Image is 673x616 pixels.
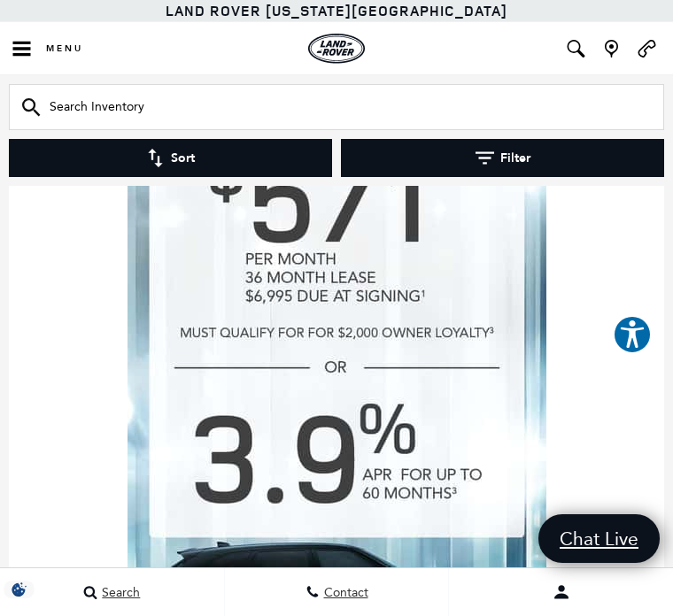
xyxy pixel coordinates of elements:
button: Filter [341,139,664,177]
a: Land Rover [US_STATE][GEOGRAPHIC_DATA] [166,1,507,20]
a: Chat Live [538,514,660,563]
span: Contact [320,585,368,600]
button: Open user profile menu [449,570,673,614]
a: Call Land Rover Colorado Springs [636,40,658,58]
button: Explore your accessibility options [613,315,652,354]
aside: Accessibility Help Desk [613,315,652,358]
span: Search [97,585,140,600]
img: Land Rover [308,34,365,64]
span: Chat Live [551,527,647,551]
a: land-rover [308,34,365,64]
button: Sort [9,139,332,177]
input: Search Inventory [9,84,664,130]
button: Open the inventory search [558,22,593,75]
span: Menu [46,42,83,55]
